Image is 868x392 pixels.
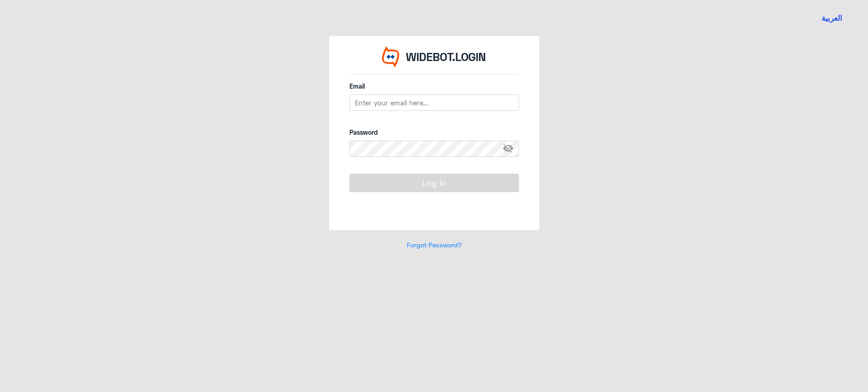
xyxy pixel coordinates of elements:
[349,128,519,137] label: Password
[406,48,486,66] p: WIDEBOT.LOGIN
[503,141,519,157] span: visibility_off
[349,94,519,111] input: Enter your email here...
[349,81,519,91] label: Email
[816,7,848,29] a: SWITCHLANG
[407,241,462,249] a: Forgot Password?
[821,13,842,24] button: العربية
[349,174,519,192] button: Log In
[382,46,399,67] img: Widebot Logo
